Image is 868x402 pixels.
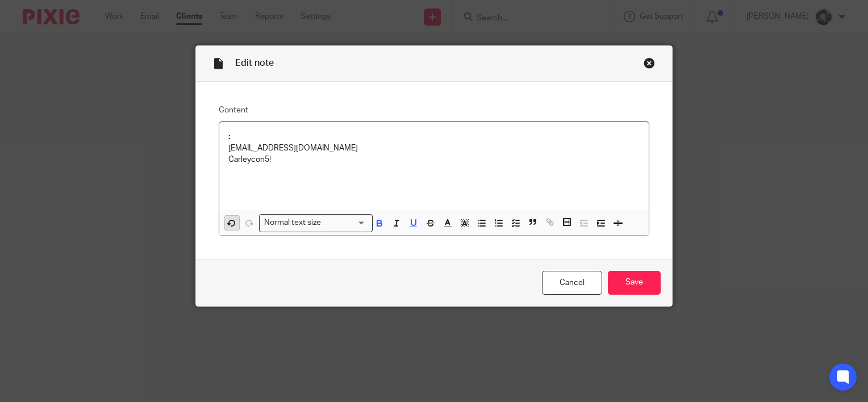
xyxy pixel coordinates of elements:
a: Cancel [542,271,602,295]
div: Close this dialog window [644,57,655,69]
span: Edit note [235,58,274,68]
p: [EMAIL_ADDRESS][DOMAIN_NAME] [228,143,640,154]
span: Normal text size [262,217,324,229]
u: : [228,133,230,141]
div: Search for option [259,214,373,232]
p: Carleycon5! [228,154,640,165]
input: Search for option [325,217,366,229]
label: Content [219,104,649,116]
input: Save [608,271,661,295]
